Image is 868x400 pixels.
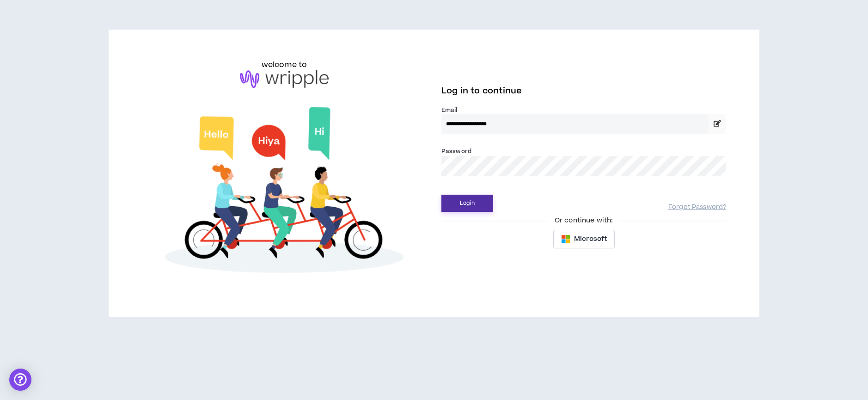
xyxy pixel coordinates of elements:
span: Or continue with: [548,215,619,226]
label: Email [441,106,726,114]
img: logo-brand.png [240,70,329,88]
span: Microsoft [574,234,607,244]
button: Microsoft [553,230,615,248]
a: Forgot Password? [668,203,726,212]
span: Log in to continue [441,85,522,97]
div: Open Intercom Messenger [9,369,31,391]
button: Login [441,195,493,212]
img: Welcome to Wripple [142,97,427,288]
h6: welcome to [262,59,307,70]
label: Password [441,147,471,155]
